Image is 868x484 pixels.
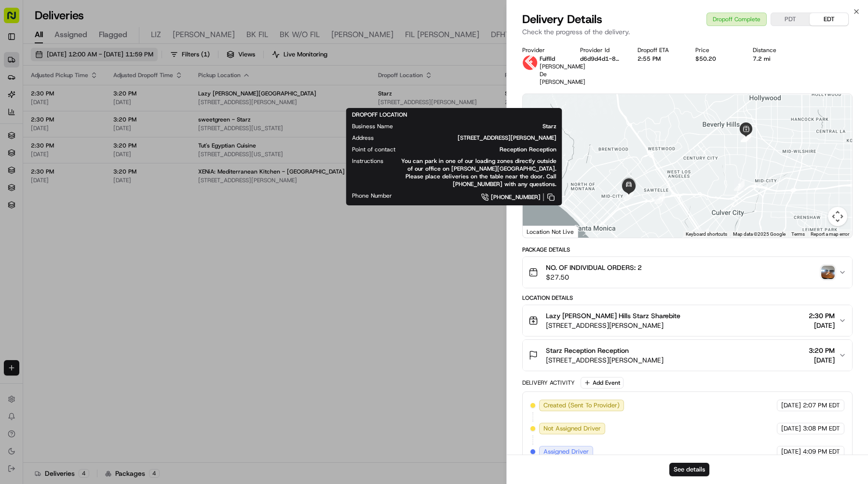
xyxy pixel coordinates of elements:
span: We Can Deliver [GEOGRAPHIC_DATA] [573,142,676,150]
span: You can park in one of our loading zones directly outside of our office on [PERSON_NAME][GEOGRAPH... [399,157,556,188]
img: profile_wcd-boston.png [558,170,571,182]
div: Packages [105,469,160,478]
span: [DATE] [87,149,107,157]
span: 3:20 PM [113,142,183,149]
span: TR [733,29,742,40]
div: 📗 [10,190,17,198]
span: Dropoff Location [378,71,423,79]
span: DFHTP [491,29,514,40]
span: Reception Reception [411,146,556,153]
span: TR FIL [754,29,775,40]
span: Starz [408,122,556,130]
span: 2:30 PM [31,90,98,97]
a: Powered byPylon [68,213,117,220]
span: 5.1 mi [706,120,751,128]
span: All times are displayed using EDT timezone [743,12,856,19]
span: RO [837,29,848,40]
span: Starz [378,90,392,97]
span: [MEDICAL_DATA] [547,29,610,40]
div: 4 [149,469,160,478]
span: [STREET_ADDRESS][PERSON_NAME] [198,98,363,106]
div: We're available if you need us! [43,102,133,109]
img: profile_wcd-boston.png [558,144,571,156]
span: ATEAM Delivery (Catering) [573,120,646,128]
span: W [787,29,794,40]
button: Refresh [847,48,860,61]
span: CA [526,29,536,40]
span: Adjusted Dropoff Time [113,71,173,79]
span: 3:20 PM [113,116,183,123]
span: [DATE] [113,176,183,184]
span: Klarizel Pensader [30,149,80,157]
span: 3:20 PM [113,168,183,175]
span: Pylon [96,213,117,220]
p: Welcome 👋 [10,39,176,54]
img: profile_Fulflld_OnFleet_Thistle_SF.png [558,92,571,104]
span: Status [766,71,783,79]
span: 2:30 PM [31,116,98,123]
span: [DATE] [113,98,183,106]
span: [DATE] [31,124,98,132]
span: Lazy [PERSON_NAME][GEOGRAPHIC_DATA] [198,90,316,97]
span: Business Name [352,122,393,130]
span: 5.7 mi [706,146,751,154]
button: Views [222,48,259,61]
span: [DATE] [31,150,98,158]
span: Filters [182,50,210,59]
span: [STREET_ADDRESS][PERSON_NAME] [198,176,363,184]
span: 1.8 mi [706,172,751,180]
span: BK FIL [246,29,268,40]
span: LIZ [151,29,161,40]
span: Assigned [54,29,87,40]
span: Address [352,134,374,142]
span: [PERSON_NAME] [173,29,235,40]
span: Live Monitoring [284,50,327,59]
h1: Deliveries [35,8,84,23]
div: Action [838,71,858,79]
div: Past conversations [10,125,62,133]
span: Phone Number [352,192,392,200]
button: Live Monitoring [268,48,332,61]
img: 1724597045416-56b7ee45-8013-43a0-a6f9-03cb97ddad50 [20,92,38,109]
span: $27.50 [505,90,542,97]
input: Clear [25,62,159,72]
span: [STREET_ADDRESS][PERSON_NAME] [389,134,556,142]
div: Deliveries [35,469,89,478]
span: DROPOFF LOCATION [352,111,407,119]
a: 💻API Documentation [78,186,159,203]
span: [DATE] [31,98,98,106]
span: [DATE] [113,124,183,132]
img: Klarizel Pensader [10,140,25,156]
span: [MEDICAL_DATA] FIL [621,29,695,40]
span: Instructions [352,157,383,165]
span: API Documentation [91,189,155,199]
img: 1736555255976-a54dd68f-1ca7-489b-9aae-adbdc363a1c4 [10,92,27,109]
span: 2 items [505,98,542,106]
span: Adjusted Pickup Time [31,71,88,79]
span: Driving Distance [706,71,751,79]
button: Filters(1) [166,48,214,61]
span: Pickup Location [198,71,241,79]
button: Start new chat [164,95,176,107]
div: Start new chat [43,92,158,102]
div: 💻 [81,190,89,198]
span: Knowledge Base [19,189,74,199]
span: XENiA: Mediterranean Kitchen - [GEOGRAPHIC_DATA] [198,168,345,175]
span: Flagged [99,29,127,40]
span: 7.2 mi [706,94,751,102]
span: ( 1 ) [201,50,210,59]
span: 3:20 PM [113,90,183,97]
button: See all [149,123,176,135]
a: 📗Knowledge Base [6,186,78,203]
span: Point of contact [352,146,395,153]
img: ateam_logo.png [558,118,571,130]
span: Package [505,71,528,79]
img: Nash [10,10,29,29]
span: 2:30 PM [31,142,98,149]
a: [PHONE_NUMBER] [407,192,556,202]
span: [STREET_ADDRESS][PERSON_NAME] [378,98,489,106]
div: Page 1 of 1 [745,469,777,478]
div: 4 [79,469,89,478]
button: [DATE] 12:00 AM - [DATE] 11:59 PM [31,48,158,61]
span: FIL [PERSON_NAME] [405,29,479,40]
